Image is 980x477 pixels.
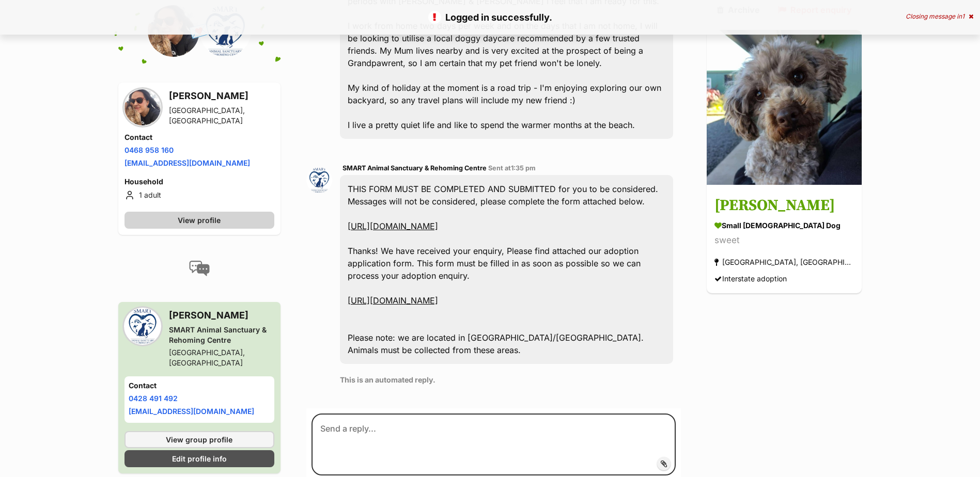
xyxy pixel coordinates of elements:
p: Logged in successfully. [10,10,970,24]
span: 1 [962,12,965,20]
img: SMART Animal Sanctuary & Rehoming Centre profile pic [306,167,332,193]
img: SMART Animal Sanctuary & Rehoming Centre profile pic [125,308,161,344]
a: 0468 958 160 [125,146,174,154]
a: View profile [125,212,274,229]
img: Cooper [707,30,862,185]
h3: [PERSON_NAME] [169,308,274,323]
h4: Household [125,177,274,187]
div: THIS FORM MUST BE COMPLETED AND SUBMITTED for you to be considered. Messages will not be consider... [340,175,674,364]
span: Edit profile info [172,453,227,464]
div: [GEOGRAPHIC_DATA], [GEOGRAPHIC_DATA] [714,256,854,269]
a: [PERSON_NAME] small [DEMOGRAPHIC_DATA] Dog sweet [GEOGRAPHIC_DATA], [GEOGRAPHIC_DATA] Interstate ... [707,187,862,294]
a: 0428 491 492 [129,394,178,403]
a: [EMAIL_ADDRESS][DOMAIN_NAME] [125,158,250,167]
div: SMART Animal Sanctuary & Rehoming Centre [169,325,274,345]
span: 1:35 pm [511,164,536,172]
a: [EMAIL_ADDRESS][DOMAIN_NAME] [129,407,254,416]
div: Closing message in [906,13,973,20]
span: View profile [178,215,221,226]
img: conversation-icon-4a6f8262b818ee0b60e3300018af0b2d0b884aa5de6e9bcb8d3d4eeb1a70a7c4.svg [189,261,210,276]
div: [GEOGRAPHIC_DATA], [GEOGRAPHIC_DATA] [169,347,274,368]
h4: Contact [125,132,274,142]
a: [URL][DOMAIN_NAME] [348,221,438,231]
a: View group profile [125,431,274,448]
li: 1 adult [125,189,274,201]
img: Billie Rigney profile pic [125,89,161,125]
a: [URL][DOMAIN_NAME] [348,295,438,306]
h3: [PERSON_NAME] [169,89,274,103]
span: Sent at [488,164,536,172]
p: This is an automated reply. [340,374,674,385]
div: small [DEMOGRAPHIC_DATA] Dog [714,220,854,231]
a: Edit profile info [125,450,274,467]
h3: [PERSON_NAME] [714,195,854,218]
span: View group profile [166,434,232,445]
span: SMART Animal Sanctuary & Rehoming Centre [343,164,487,172]
div: Interstate adoption [714,272,787,286]
h4: Contact [129,380,270,391]
div: sweet [714,234,854,248]
div: [GEOGRAPHIC_DATA], [GEOGRAPHIC_DATA] [169,105,274,126]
